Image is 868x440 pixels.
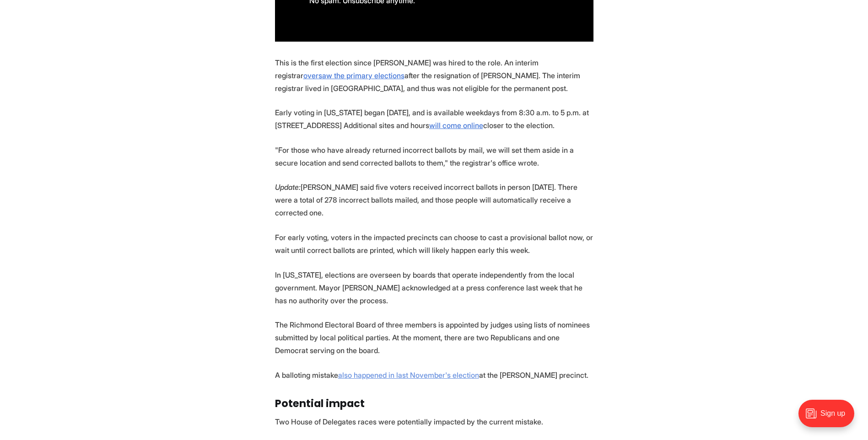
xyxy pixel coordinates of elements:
a: also happened in last November's election [338,370,479,380]
a: will come online [429,121,483,130]
p: A balloting mistake at the [PERSON_NAME] precinct. [275,369,593,381]
h3: Potential impact [275,398,593,410]
p: [PERSON_NAME] said five voters received incorrect ballots in person [DATE]. There were a total of... [275,181,593,219]
p: "For those who have already returned incorrect ballots by mail, we will set them aside in a secur... [275,144,593,169]
p: Two House of Delegates races were potentially impacted by the current mistake. [275,415,593,428]
p: The Richmond Electoral Board of three members is appointed by judges using lists of nominees subm... [275,318,593,357]
p: Early voting in [US_STATE] began [DATE], and is available weekdays from 8:30 a.m. to 5 p.m. at [S... [275,106,593,132]
p: For early voting, voters in the impacted precincts can choose to cast a provisional ballot now, o... [275,231,593,257]
a: oversaw the primary elections [303,71,404,80]
em: Update: [275,182,301,192]
p: This is the first election since [PERSON_NAME] was hired to the role. An interim registrar after ... [275,56,593,95]
p: In [US_STATE], elections are overseen by boards that operate independently from the local governm... [275,268,593,307]
iframe: portal-trigger [791,395,868,440]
